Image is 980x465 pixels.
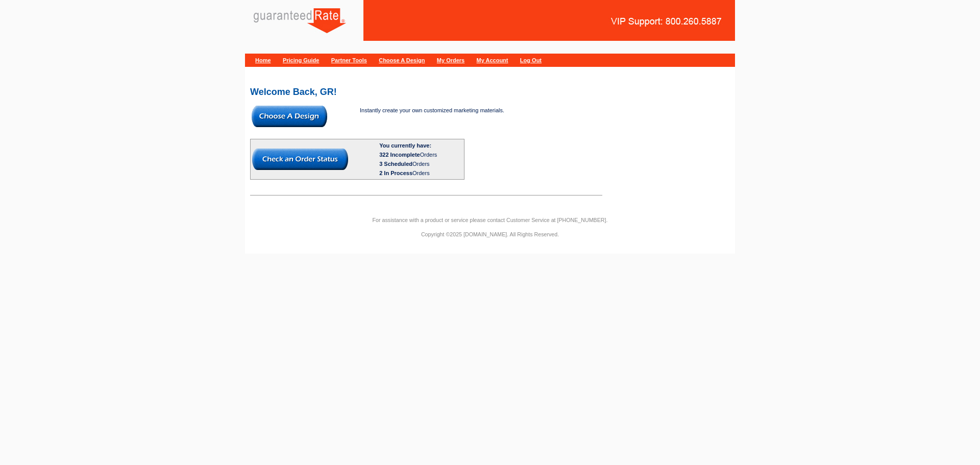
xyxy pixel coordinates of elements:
[252,149,348,170] img: button-check-order-status.gif
[379,161,412,167] span: 3 Scheduled
[250,87,730,96] h2: Welcome Back, GR!
[379,170,412,176] span: 2 In Process
[360,107,504,113] span: Instantly create your own customized marketing materials.
[331,57,367,63] a: Partner Tools
[437,57,464,63] a: My Orders
[520,57,542,63] a: Log Out
[252,106,327,127] img: button-choose-design.gif
[245,230,735,239] p: Copyright ©2025 [DOMAIN_NAME]. All Rights Reserved.
[379,57,425,63] a: Choose A Design
[245,215,735,225] p: For assistance with a product or service please contact Customer Service at [PHONE_NUMBER].
[379,150,462,178] div: Orders Orders Orders
[379,152,420,158] span: 322 Incomplete
[255,57,271,63] a: Home
[379,142,431,149] b: You currently have:
[477,57,508,63] a: My Account
[283,57,320,63] a: Pricing Guide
